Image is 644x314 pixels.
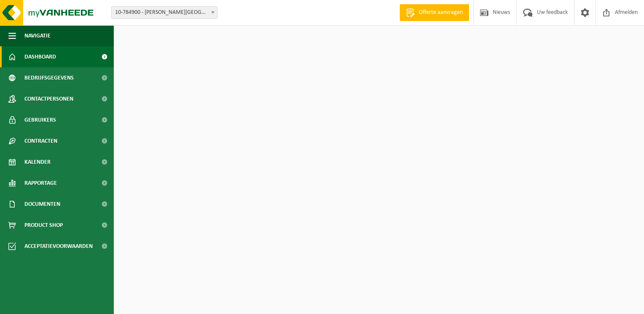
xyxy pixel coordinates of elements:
a: Offerte aanvragen [400,4,469,21]
span: Kalender [24,152,51,173]
span: 10-784900 - XAVIER DE KOKER - GENT [111,6,217,19]
span: Bedrijfsgegevens [24,67,74,88]
span: Product Shop [24,215,63,236]
span: 10-784900 - XAVIER DE KOKER - GENT [112,7,217,19]
span: Gebruikers [24,109,56,130]
span: Acceptatievoorwaarden [24,236,93,257]
span: Offerte aanvragen [417,8,465,17]
span: Documenten [24,194,60,215]
span: Dashboard [24,46,56,67]
span: Navigatie [24,25,51,46]
span: Contracten [24,130,57,152]
span: Rapportage [24,173,57,194]
span: Contactpersonen [24,88,73,109]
